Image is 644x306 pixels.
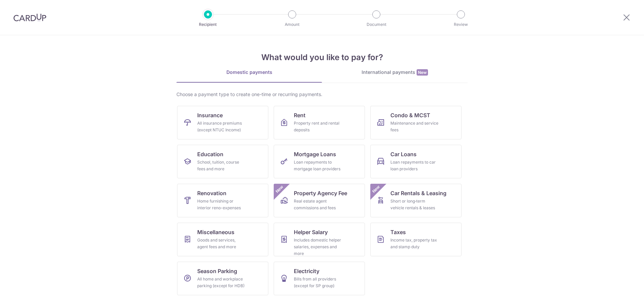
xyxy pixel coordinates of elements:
[274,223,365,256] a: Helper SalaryIncludes domestic helper salaries, expenses and more
[601,286,637,303] iframe: Opens a widget where you can find more information
[197,120,246,133] div: All insurance premiums (except NTUC Income)
[294,150,336,158] span: Mortgage Loans
[197,237,246,250] div: Goods and services, agent fees and more
[176,91,468,98] div: Choose a payment type to create one-time or recurring payments.
[390,228,406,236] span: Taxes
[274,184,365,217] a: Property Agency FeeReal estate agent commissions and feesNew
[177,262,268,295] a: Season ParkingAll home and workplace parking (except for HDB)
[274,106,365,139] a: RentProperty rent and rental deposits
[371,184,382,195] span: New
[177,223,268,256] a: MiscellaneousGoods and services, agent fees and more
[370,223,462,256] a: TaxesIncome tax, property tax and stamp duty
[267,21,317,28] p: Amount
[176,51,468,63] h4: What would you like to pay for?
[294,120,342,133] div: Property rent and rental deposits
[197,267,237,275] span: Season Parking
[197,276,246,289] div: All home and workplace parking (except for HDB)
[177,184,268,217] a: RenovationHome furnishing or interior reno-expenses
[390,189,446,197] span: Car Rentals & Leasing
[370,184,462,217] a: Car Rentals & LeasingShort or long‑term vehicle rentals & leasesNew
[294,159,342,172] div: Loan repayments to mortgage loan providers
[294,198,342,211] div: Real estate agent commissions and fees
[294,276,342,289] div: Bills from all providers (except for SP group)
[294,228,328,236] span: Helper Salary
[390,198,439,211] div: Short or long‑term vehicle rentals & leases
[177,145,268,178] a: EducationSchool, tuition, course fees and more
[294,111,306,119] span: Rent
[390,150,417,158] span: Car Loans
[274,145,365,178] a: Mortgage LoansLoan repayments to mortgage loan providers
[197,198,246,211] div: Home furnishing or interior reno-expenses
[370,145,462,178] a: Car LoansLoan repayments to car loan providers
[176,69,322,76] div: Domestic payments
[322,69,468,76] div: International payments
[274,262,365,295] a: ElectricityBills from all providers (except for SP group)
[177,106,268,139] a: InsuranceAll insurance premiums (except NTUC Income)
[197,150,223,158] span: Education
[370,106,462,139] a: Condo & MCSTMaintenance and service fees
[274,184,285,195] span: New
[390,237,439,250] div: Income tax, property tax and stamp duty
[197,228,234,236] span: Miscellaneous
[294,237,342,257] div: Includes domestic helper salaries, expenses and more
[352,21,401,28] p: Document
[390,159,439,172] div: Loan repayments to car loan providers
[13,13,46,21] img: CardUp
[197,159,246,172] div: School, tuition, course fees and more
[390,111,430,119] span: Condo & MCST
[197,111,223,119] span: Insurance
[294,267,319,275] span: Electricity
[390,120,439,133] div: Maintenance and service fees
[197,189,226,197] span: Renovation
[417,69,428,76] span: New
[183,21,233,28] p: Recipient
[436,21,486,28] p: Review
[294,189,347,197] span: Property Agency Fee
